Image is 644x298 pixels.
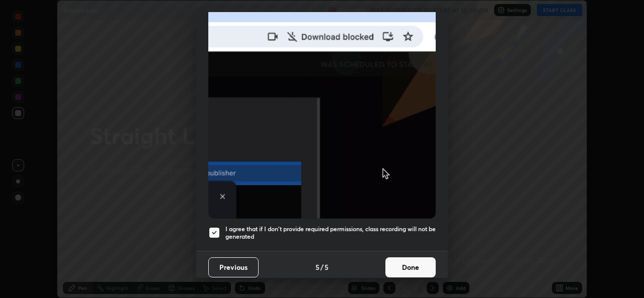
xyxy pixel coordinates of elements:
[208,257,259,277] button: Previous
[385,257,436,277] button: Done
[225,225,436,241] h5: I agree that if I don't provide required permissions, class recording will not be generated
[320,262,324,272] h4: /
[325,262,329,272] h4: 5
[315,262,319,272] h4: 5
